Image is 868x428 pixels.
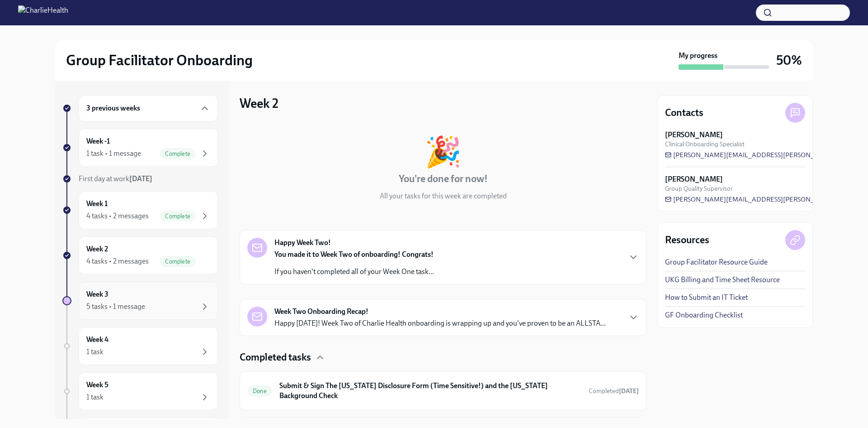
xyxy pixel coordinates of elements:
img: CharlieHealth [18,5,68,20]
span: Complete [160,258,196,265]
p: Happy [DATE]! Week Two of Charlie Health onboarding is wrapping up and you've proven to be an ALL... [274,318,606,328]
h6: 3 previous weeks [86,103,140,113]
a: Group Facilitator Resource Guide [665,257,768,267]
h4: Completed tasks [240,351,311,364]
a: First day at work[DATE] [62,174,218,184]
div: Completed tasks [240,351,646,364]
h4: Contacts [665,106,703,120]
h6: Week 4 [86,335,108,345]
h3: 50% [776,52,802,68]
strong: Week Two Onboarding Recap! [274,307,368,317]
span: Completed [589,387,639,395]
a: Week 35 tasks • 1 message [62,282,218,320]
a: DoneSubmit & Sign The [US_STATE] Disclosure Form (Time Sensitive!) and the [US_STATE] Background ... [247,379,639,403]
a: Week 14 tasks • 2 messagesComplete [62,191,218,229]
div: 1 task [86,392,104,402]
h6: Week 5 [86,380,108,390]
strong: [PERSON_NAME] [665,130,723,140]
a: GF Onboarding Checklist [665,310,743,320]
div: 1 task [86,347,104,357]
strong: My progress [679,51,717,61]
a: Week 24 tasks • 2 messagesComplete [62,236,218,274]
span: Group Quality Supervisor [665,184,733,193]
h4: You're done for now! [399,172,488,186]
span: Clinical Onboarding Specialist [665,140,745,149]
div: 🎉 [425,137,462,167]
a: UKG Billing and Time Sheet Resource [665,275,780,285]
span: September 12th, 2025 22:05 [589,387,639,395]
div: 3 previous weeks [79,95,218,121]
span: Complete [160,150,196,157]
h3: Week 2 [240,95,278,111]
h6: Submit & Sign The [US_STATE] Disclosure Form (Time Sensitive!) and the [US_STATE] Background Check [279,381,581,401]
strong: [PERSON_NAME] [665,174,723,184]
p: All your tasks for this week are completed [380,191,507,201]
h6: Week 2 [86,244,108,254]
strong: You made it to Week Two of onboarding! Congrats! [274,250,434,259]
div: 4 tasks • 2 messages [86,211,149,221]
h2: Group Facilitator Onboarding [66,51,253,69]
span: Done [247,388,272,394]
span: Complete [160,213,196,220]
a: Week 51 task [62,372,218,410]
h6: Week -1 [86,136,110,146]
strong: Happy Week Two! [274,238,331,248]
h4: Resources [665,233,709,247]
a: Week -11 task • 1 messageComplete [62,129,218,167]
a: Week 41 task [62,327,218,365]
div: 5 tasks • 1 message [86,302,145,312]
strong: [DATE] [129,174,152,183]
a: How to Submit an IT Ticket [665,293,748,303]
div: 4 tasks • 2 messages [86,256,149,266]
h6: Week 3 [86,289,108,299]
span: First day at work [79,174,152,183]
p: If you haven't completed all of your Week One task... [274,267,434,277]
h6: Week 1 [86,199,108,209]
strong: [DATE] [619,387,639,395]
div: 1 task • 1 message [86,149,141,159]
